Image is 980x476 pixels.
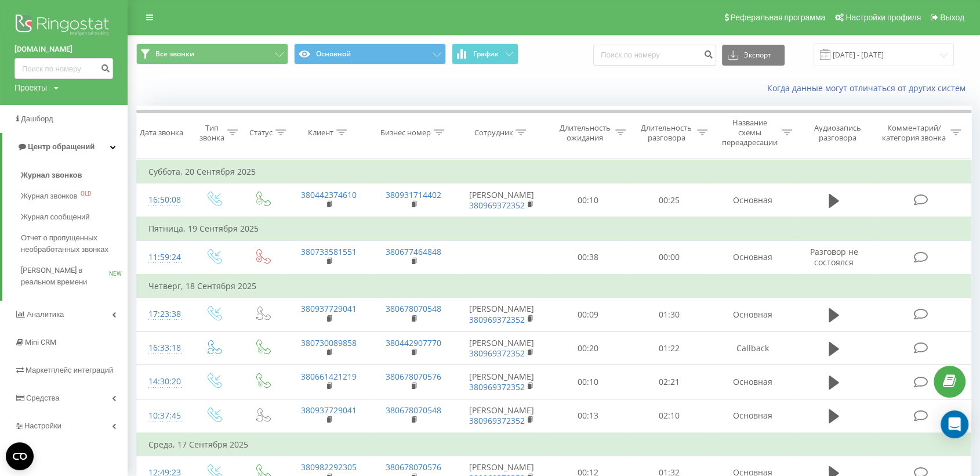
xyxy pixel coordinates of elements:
div: Дата звонка [140,128,183,138]
div: Название схемы переадресации [721,118,779,147]
div: Сотрудник [474,128,513,138]
a: Журнал звонков [21,165,128,186]
div: 14:30:20 [148,370,177,393]
button: График [452,44,518,64]
a: 380969372352 [469,381,525,392]
a: 380661421219 [301,371,357,382]
a: 380969372352 [469,314,525,325]
span: [PERSON_NAME] в реальном времени [21,265,109,288]
span: График [473,50,499,58]
a: 380982292305 [301,461,357,473]
button: Open CMP widget [6,442,34,470]
td: Среда, 17 Сентября 2025 [137,433,971,456]
td: 01:30 [629,298,710,331]
td: 00:10 [547,365,628,399]
div: 17:23:38 [148,303,177,326]
td: [PERSON_NAME] [456,365,547,399]
a: 380678070576 [386,461,441,473]
a: Журнал звонковOLD [21,186,128,207]
span: Mini CRM [25,338,56,347]
img: Ringostat logo [14,12,113,41]
span: Центр обращений [28,142,95,151]
a: Отчет о пропущенных необработанных звонках [21,228,128,260]
span: Журнал звонков [21,190,78,202]
span: Маркетплейс интеграций [26,366,113,374]
div: Тип звонка [199,123,224,143]
td: 00:25 [629,183,710,218]
td: Основная [710,399,794,433]
div: Проекты [14,82,47,93]
td: [PERSON_NAME] [456,399,547,433]
td: 00:00 [629,240,710,275]
span: Журнал звонков [21,170,82,181]
input: Поиск по номеру [593,45,716,66]
td: Пятница, 19 Сентября 2025 [137,217,971,240]
a: 380442374610 [301,189,357,200]
a: 380969372352 [469,348,525,359]
a: [PERSON_NAME] в реальном времениNEW [21,260,128,293]
td: 02:21 [629,365,710,399]
div: Длительность ожидания [558,123,613,143]
a: 380937729041 [301,405,357,416]
div: 10:37:45 [148,405,177,427]
a: 380969372352 [469,415,525,426]
td: [PERSON_NAME] [456,183,547,218]
td: 00:20 [547,331,628,365]
a: 380969372352 [469,200,525,211]
a: 380677464848 [386,246,441,257]
a: 380733581551 [301,246,357,257]
div: Open Intercom Messenger [941,410,968,438]
td: [PERSON_NAME] [456,298,547,331]
div: Клиент [308,128,333,138]
span: Все звонки [155,49,194,59]
span: Настройки профиля [845,13,921,22]
td: [PERSON_NAME] [456,331,547,365]
div: 16:33:18 [148,337,177,359]
a: Когда данные могут отличаться от других систем [767,82,971,93]
a: 380937729041 [301,303,357,314]
input: Поиск по номеру [14,58,113,79]
td: 00:10 [547,183,628,218]
a: 380730089858 [301,337,357,348]
div: 16:50:08 [148,189,177,211]
span: Разговор не состоялся [810,246,858,268]
span: Выход [940,13,964,22]
div: Статус [249,128,273,138]
a: 380931714402 [386,189,441,200]
td: Основная [710,183,794,218]
a: 380678070548 [386,303,441,314]
div: Бизнес номер [380,128,431,138]
td: Четверг, 18 Сентября 2025 [137,275,971,298]
span: Настройки [24,421,61,430]
a: 380678070576 [386,371,441,382]
td: Суббота, 20 Сентября 2025 [137,160,971,183]
a: Центр обращений [2,133,128,161]
span: Журнал сообщений [21,211,89,223]
span: Средства [26,394,60,402]
td: 01:22 [629,331,710,365]
span: Реферальная программа [730,13,825,22]
a: 380678070548 [386,405,441,416]
button: Экспорт [722,45,785,66]
td: Основная [710,298,794,331]
div: 11:59:24 [148,246,177,269]
td: Основная [710,365,794,399]
a: Журнал сообщений [21,207,128,228]
td: 00:09 [547,298,628,331]
div: Комментарий/категория звонка [880,123,948,143]
td: 02:10 [629,399,710,433]
td: Основная [710,240,794,275]
a: [DOMAIN_NAME] [14,44,113,55]
a: 380442907770 [386,337,441,348]
td: 00:13 [547,399,628,433]
div: Длительность разговора [639,123,694,143]
button: Основной [294,44,446,64]
div: Аудиозапись разговора [805,123,870,143]
td: 00:38 [547,240,628,275]
td: Callback [710,331,794,365]
span: Отчет о пропущенных необработанных звонках [21,232,122,255]
button: Все звонки [136,44,288,64]
span: Аналитика [27,310,64,319]
span: Дашборд [21,114,53,123]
